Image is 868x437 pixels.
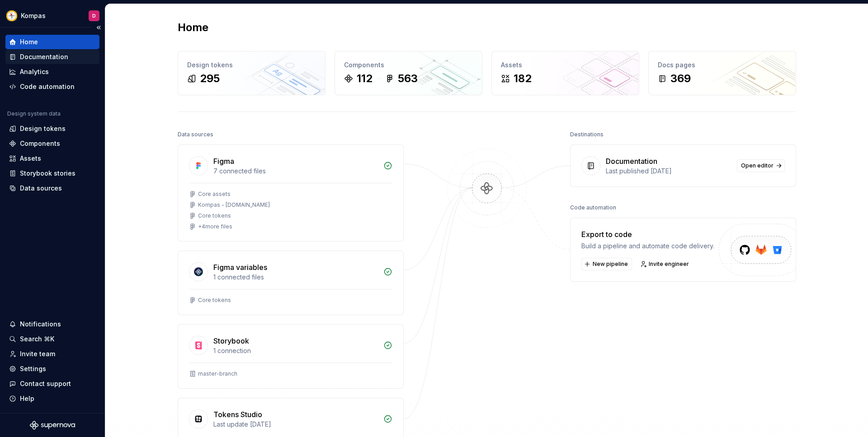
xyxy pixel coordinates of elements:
img: 08074ee4-1ecd-486d-a7dc-923fcc0bed6c.png [6,10,17,21]
a: Invite engineer [637,258,693,270]
div: Kompas - [DOMAIN_NAME] [198,201,270,209]
div: Figma variables [213,262,267,273]
div: Core assets [198,191,231,198]
a: Storybook stories [5,166,99,181]
div: 1 connection [213,346,378,355]
a: Design tokens295 [178,51,325,95]
a: Data sources [5,181,99,195]
span: Open editor [741,162,774,169]
button: Search ⌘K [5,332,99,346]
div: 182 [514,71,532,86]
a: Storybook1 connectionmaster-branch [178,324,404,389]
a: Analytics [5,65,99,79]
a: Components112563 [335,51,482,95]
a: Docs pages369 [648,51,796,95]
div: Documentation [20,52,68,61]
div: Last published [DATE] [606,167,731,176]
div: Contact support [20,379,71,388]
div: Last update [DATE] [213,420,378,429]
div: Settings [20,364,46,373]
a: Settings [5,362,99,376]
div: Core tokens [198,212,231,219]
div: Search ⌘K [20,335,54,344]
div: Code automation [570,201,616,214]
button: KompasD [2,6,103,25]
a: Components [5,136,99,151]
div: Tokens Studio [213,409,262,420]
div: Storybook stories [20,169,75,178]
div: 112 [357,71,373,86]
div: Assets [20,154,41,163]
span: Invite engineer [649,260,689,268]
a: Assets182 [491,51,639,95]
h2: Home [178,20,208,35]
div: Components [344,60,473,70]
button: Contact support [5,377,99,391]
div: Invite team [20,349,55,358]
div: 563 [398,71,418,86]
div: Export to code [581,229,714,240]
a: Code automation [5,79,99,94]
button: Help [5,391,99,406]
div: Build a pipeline and automate code delivery. [581,242,714,251]
div: + 4 more files [198,223,232,230]
div: Help [20,394,34,403]
span: New pipeline [593,260,628,268]
div: Design system data [7,110,61,117]
a: Figma7 connected filesCore assetsKompas - [DOMAIN_NAME]Core tokens+4more files [178,144,404,242]
a: Design tokens [5,121,99,136]
a: Figma variables1 connected filesCore tokens [178,251,404,315]
a: Invite team [5,347,99,361]
div: Assets [501,60,630,70]
div: Design tokens [187,60,316,70]
div: Home [20,37,38,46]
div: Code automation [20,82,75,91]
div: D [92,12,96,19]
a: Open editor [737,159,785,172]
button: New pipeline [581,258,632,270]
div: 7 connected files [213,167,378,176]
div: Storybook [213,335,249,346]
button: Collapse sidebar [92,21,105,34]
div: Design tokens [20,124,66,133]
a: Assets [5,151,99,166]
div: master-branch [198,370,237,377]
div: Components [20,139,60,148]
div: 1 connected files [213,273,378,282]
a: Home [5,35,99,49]
div: Figma [213,156,234,167]
div: Analytics [20,67,49,76]
div: Data sources [178,128,213,141]
div: Docs pages [658,60,787,70]
div: Notifications [20,320,61,329]
div: Kompas [21,11,46,20]
div: Documentation [606,156,657,167]
div: 295 [200,71,220,86]
button: Notifications [5,317,99,331]
div: 369 [670,71,691,86]
div: Data sources [20,184,62,193]
svg: Supernova Logo [30,421,75,430]
div: Destinations [570,128,604,141]
a: Documentation [5,50,99,64]
div: Core tokens [198,297,231,304]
